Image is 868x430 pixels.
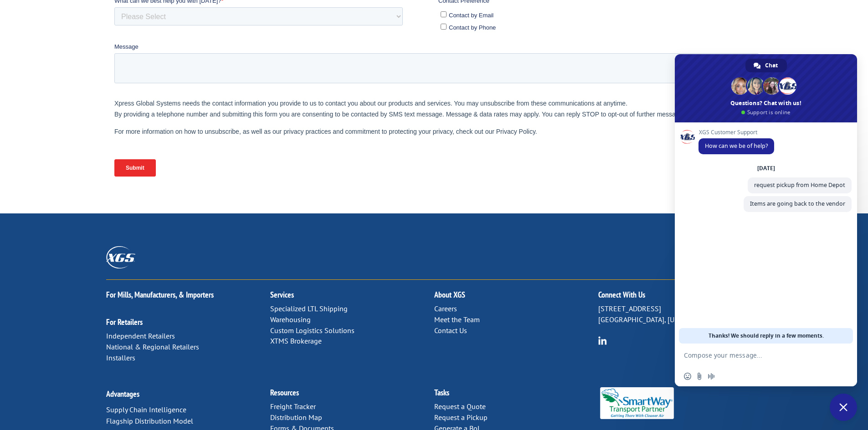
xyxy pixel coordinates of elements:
[705,142,768,150] span: How can we be of help?
[106,389,139,399] a: Advantages
[434,315,480,324] a: Meet the Team
[106,317,143,327] a: For Retailers
[334,102,381,109] span: Contact by Phone
[270,304,348,313] a: Specialized LTL Shipping
[270,315,311,324] a: Warehousing
[326,90,332,96] input: Contact by Email
[106,246,135,268] img: XGS_Logos_ALL_2024_All_White
[106,331,175,340] a: Independent Retailers
[106,416,193,425] a: Flagship Distribution Model
[745,59,787,72] div: Chat
[270,289,294,300] a: Services
[270,336,322,345] a: XTMS Brokerage
[270,402,316,411] a: Freight Tracker
[434,389,598,401] h2: Tasks
[434,413,488,422] a: Request a Pickup
[106,342,199,351] a: National & Regional Retailers
[750,200,845,207] span: Items are going back to the vendor
[434,326,467,335] a: Contact Us
[324,38,363,45] span: Phone number
[684,373,691,380] span: Insert an emoji
[754,181,845,189] span: request pickup from Home Depot
[765,59,778,72] span: Chat
[106,289,214,300] a: For Mills, Manufacturers, & Importers
[270,387,299,398] a: Resources
[270,326,354,335] a: Custom Logistics Solutions
[106,353,135,362] a: Installers
[830,394,857,421] div: Close chat
[699,129,774,136] span: XGS Customer Support
[598,291,762,304] h2: Connect With Us
[598,304,762,325] p: [STREET_ADDRESS] [GEOGRAPHIC_DATA], [US_STATE] 37421
[708,373,715,380] span: Audio message
[326,102,332,108] input: Contact by Phone
[324,1,352,8] span: Last name
[757,166,775,171] div: [DATE]
[684,351,828,359] textarea: Compose your message...
[434,289,465,300] a: About XGS
[434,304,457,313] a: Careers
[598,387,676,419] img: Smartway_Logo
[324,76,375,82] span: Contact Preference
[106,405,186,414] a: Supply Chain Intelligence
[709,328,824,344] span: Thanks! We should reply in a few moments.
[434,402,486,411] a: Request a Quote
[334,90,379,97] span: Contact by Email
[696,373,703,380] span: Send a file
[270,413,322,422] a: Distribution Map
[598,336,607,345] img: group-6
